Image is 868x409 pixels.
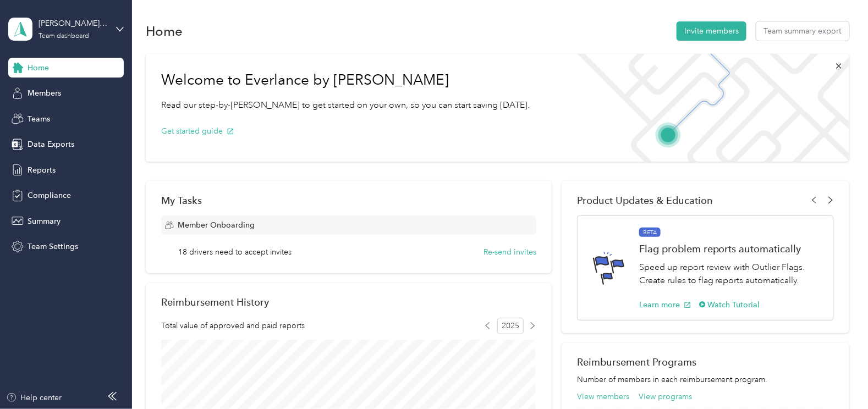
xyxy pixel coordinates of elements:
div: Team dashboard [39,33,89,40]
p: Speed up report review with Outlier Flags. Create rules to flag reports automatically. [639,261,822,288]
span: Summary [28,215,61,227]
span: Product Updates & Education [577,195,713,206]
h2: Reimbursement History [161,296,269,308]
h1: Welcome to Everlance by [PERSON_NAME] [161,71,530,89]
h2: Reimbursement Programs [577,356,834,368]
span: Home [28,62,49,74]
span: Team Settings [28,241,78,252]
span: Compliance [28,190,71,201]
button: Help center [6,392,62,404]
div: [PERSON_NAME] team [39,18,107,29]
span: Member Onboarding [178,219,255,231]
button: Invite members [677,21,746,41]
p: Read our step-by-[PERSON_NAME] to get started on your own, so you can start saving [DATE]. [161,98,530,112]
h1: Flag problem reports automatically [639,243,822,255]
img: Welcome to everlance [567,54,849,162]
button: Learn more [639,299,691,311]
span: 2025 [497,318,524,334]
span: Members [28,87,61,99]
button: Re-send invites [484,246,536,258]
span: Teams [28,113,50,125]
h1: Home [146,25,183,37]
span: Data Exports [28,139,74,150]
button: View programs [639,391,692,402]
span: Reports [28,164,56,176]
span: BETA [639,228,661,237]
span: 18 drivers need to accept invites [178,246,292,258]
button: Watch Tutorial [699,299,760,311]
button: Team summary export [756,21,849,41]
button: View members [577,391,629,402]
span: Total value of approved and paid reports [161,320,305,331]
iframe: Everlance-gr Chat Button Frame [806,347,868,409]
div: My Tasks [161,195,537,206]
p: Number of members in each reimbursement program. [577,374,834,385]
button: Get started guide [161,125,234,137]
